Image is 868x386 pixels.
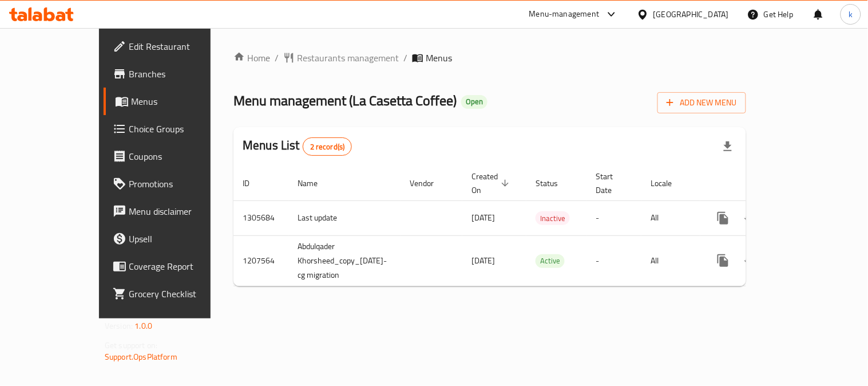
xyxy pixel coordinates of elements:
span: Open [461,97,487,107]
span: Upsell [129,232,235,246]
span: [DATE] [471,210,495,225]
span: Active [536,254,565,267]
span: k [849,8,853,21]
button: more [710,204,737,232]
button: Add New Menu [657,92,746,113]
span: 1.0.0 [134,318,152,333]
span: Menu disclaimer [129,204,235,218]
span: Status [536,176,573,190]
a: Edit Restaurant [104,33,244,60]
td: 1305684 [233,200,288,235]
span: Edit Restaurant [129,40,235,53]
button: more [710,247,737,274]
a: Restaurants management [283,51,399,65]
a: Home [233,51,270,65]
td: - [586,235,641,286]
span: Restaurants management [297,51,399,65]
span: Add New Menu [667,96,737,110]
span: Promotions [129,177,235,191]
a: Promotions [104,170,244,198]
span: Start Date [596,170,628,197]
td: All [641,200,700,235]
span: Grocery Checklist [129,287,235,301]
a: Support.OpsPlatform [105,349,177,364]
nav: breadcrumb [233,51,746,65]
td: - [586,200,641,235]
button: Change Status [737,204,764,232]
table: enhanced table [233,166,829,286]
span: Get support on: [105,338,157,353]
div: Inactive [536,211,570,225]
a: Menu disclaimer [104,198,244,225]
li: / [275,51,279,65]
span: Coupons [129,149,235,163]
div: Export file [714,133,742,160]
a: Choice Groups [104,115,244,143]
span: [DATE] [471,253,495,268]
span: Version: [105,318,133,333]
span: Menu management ( La Casetta Coffee ) [233,88,457,113]
td: Abdulqader Khorsheed_copy_[DATE]-cg migration [288,235,401,286]
td: All [641,235,700,286]
span: Locale [651,176,687,190]
td: 1207564 [233,235,288,286]
span: Name [298,176,332,190]
a: Coupons [104,143,244,170]
a: Grocery Checklist [104,280,244,308]
span: Created On [471,170,513,197]
span: Coverage Report [129,259,235,273]
div: Open [461,95,487,109]
h2: Menus List [243,137,352,156]
span: Choice Groups [129,122,235,136]
a: Menus [104,88,244,115]
span: Menus [131,94,235,108]
span: Menus [426,51,452,65]
div: Menu-management [529,7,600,21]
div: Total records count [303,137,352,156]
a: Branches [104,60,244,88]
td: Last update [288,200,401,235]
button: Change Status [737,247,764,274]
span: Vendor [410,176,449,190]
a: Coverage Report [104,253,244,280]
span: Inactive [536,212,570,225]
span: 2 record(s) [303,141,352,152]
div: [GEOGRAPHIC_DATA] [653,8,729,21]
li: / [403,51,407,65]
th: Actions [700,166,829,201]
a: Upsell [104,225,244,253]
span: Branches [129,67,235,81]
span: ID [243,176,264,190]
